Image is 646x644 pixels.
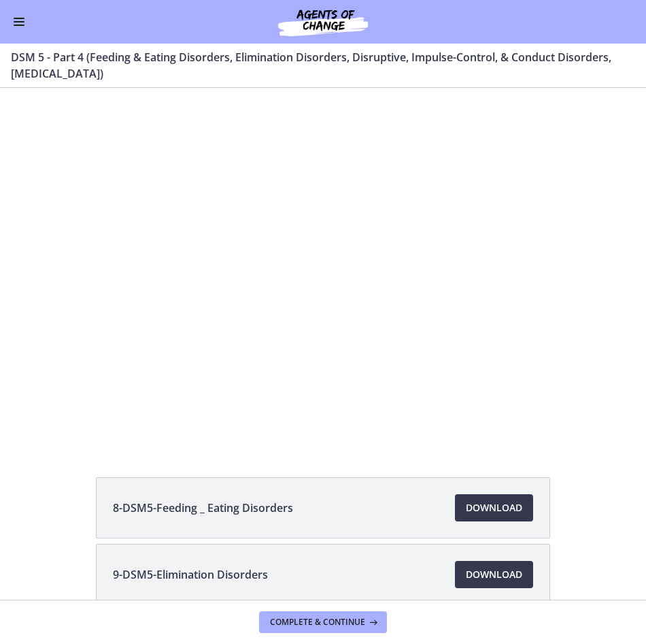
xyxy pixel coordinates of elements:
a: Download [455,561,533,588]
span: 8-DSM5-Feeding _ Eating Disorders [113,500,293,516]
a: Download [455,494,533,521]
span: Complete & continue [270,617,365,628]
span: Download [466,500,522,516]
span: 9-DSM5-Elimination Disorders [113,566,268,583]
button: Enable menu [11,14,27,30]
img: Agents of Change [241,5,405,38]
h3: DSM 5 - Part 4 (Feeding & Eating Disorders, Elimination Disorders, Disruptive, Impulse-Control, &... [11,49,619,82]
span: Download [466,566,522,583]
button: Complete & continue [259,611,387,633]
